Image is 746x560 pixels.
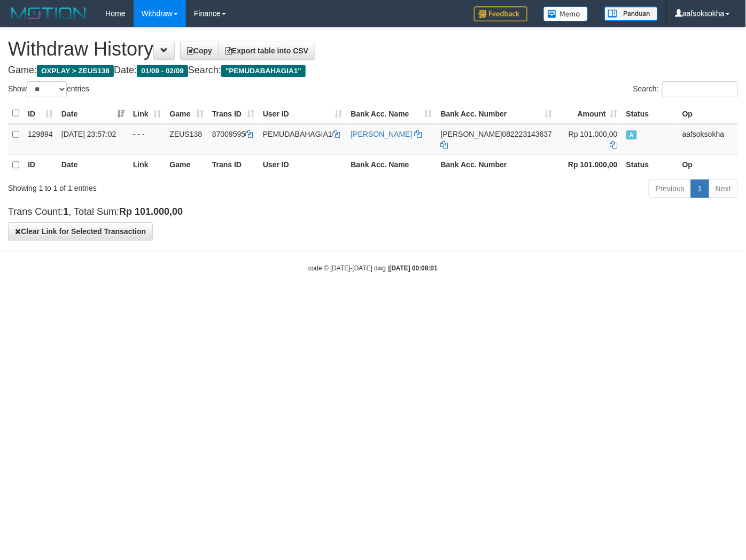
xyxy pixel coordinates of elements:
[63,206,68,217] strong: 1
[119,206,183,217] strong: Rp 101.000,00
[308,265,438,272] small: code © [DATE]-[DATE] dwg |
[137,65,188,77] span: 01/09 - 02/09
[390,265,438,272] strong: [DATE] 00:08:01
[166,124,208,155] td: ZEUS138
[622,154,678,175] th: Status
[622,103,678,124] th: Status
[709,180,738,198] a: Next
[226,46,308,55] span: Export table into CSV
[27,81,67,97] select: Showentries
[221,65,306,77] span: "PEMUDABAHAGIA1"
[678,103,738,124] th: Op
[259,154,347,175] th: User ID
[437,103,557,124] th: Bank Acc. Number: activate to sort column ascending
[678,124,738,155] td: aafsoksokha
[662,81,738,97] input: Search:
[208,103,259,124] th: Trans ID: activate to sort column ascending
[8,178,303,193] div: Showing 1 to 1 of 1 entries
[649,180,691,198] a: Previous
[437,124,557,155] td: 082223143637
[633,81,738,97] label: Search:
[37,65,114,77] span: OXPLAY > ZEUS138
[474,6,527,21] img: Feedback.jpg
[543,6,588,21] img: Button%20Memo.svg
[259,124,347,155] td: PEMUDABAHAGIA1
[24,103,57,124] th: ID: activate to sort column ascending
[208,154,259,175] th: Trans ID
[347,103,437,124] th: Bank Acc. Name: activate to sort column ascending
[180,42,219,60] a: Copy
[8,222,153,240] button: Clear Link for Selected Transaction
[57,154,129,175] th: Date
[219,42,315,60] a: Export table into CSV
[556,103,622,124] th: Amount: activate to sort column ascending
[208,124,259,155] td: 87009595
[259,103,347,124] th: User ID: activate to sort column ascending
[678,154,738,175] th: Op
[129,154,166,175] th: Link
[57,124,129,155] td: [DATE] 23:57:02
[166,103,208,124] th: Game: activate to sort column ascending
[691,180,709,198] a: 1
[569,130,618,138] span: Rp 101.000,00
[24,154,57,175] th: ID
[57,103,129,124] th: Date: activate to sort column ascending
[626,130,637,139] span: Approved
[8,65,738,76] h4: Game: Date: Search:
[8,38,738,60] h1: Withdraw History
[437,154,557,175] th: Bank Acc. Number
[129,103,166,124] th: Link: activate to sort column ascending
[24,124,57,155] td: 129894
[441,130,502,138] span: [PERSON_NAME]
[568,160,618,169] strong: Rp 101.000,00
[8,207,738,217] h4: Trans Count: , Total Sum:
[129,124,166,155] td: - - -
[8,5,89,21] img: MOTION_logo.png
[166,154,208,175] th: Game
[351,130,413,138] a: [PERSON_NAME]
[604,6,658,21] img: panduan.png
[8,81,89,97] label: Show entries
[347,154,437,175] th: Bank Acc. Name
[187,46,212,55] span: Copy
